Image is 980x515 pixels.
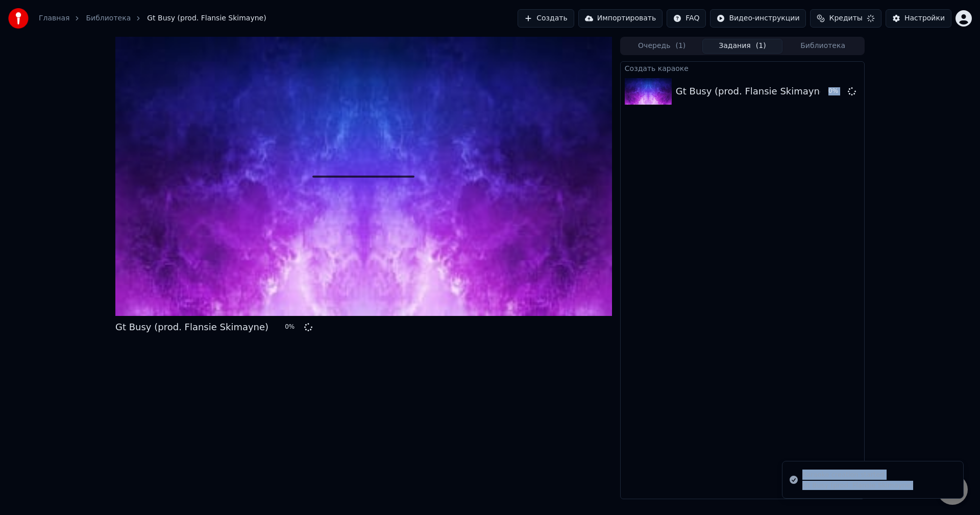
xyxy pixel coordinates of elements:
span: ( 1 ) [756,41,766,51]
button: Очередь [622,39,702,54]
span: Gt Busy (prod. Flansie Skimayne) [147,13,266,23]
img: youka [8,8,29,29]
span: ( 1 ) [675,41,685,51]
button: Библиотека [782,39,863,54]
div: 0 % [828,87,844,95]
div: Gt Busy (prod. Flansie Skimayne) [115,320,268,334]
button: Кредиты [810,9,881,28]
div: Настройки [904,13,945,23]
nav: breadcrumb [39,13,266,23]
div: Karaoke creation started [802,470,913,480]
button: Создать [518,9,574,28]
div: 0 % [285,323,300,331]
button: FAQ [667,9,706,28]
div: Gt Busy (prod. Flansie Skimayne) [802,481,913,490]
div: Gt Busy (prod. Flansie Skimayne) [676,84,829,99]
span: Кредиты [829,13,862,23]
button: Импортировать [578,9,663,28]
div: Создать караоке [621,62,864,74]
a: Библиотека [86,13,131,23]
button: Настройки [886,9,951,28]
a: Главная [39,13,69,23]
button: Задания [702,39,783,54]
button: Видео-инструкции [710,9,806,28]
